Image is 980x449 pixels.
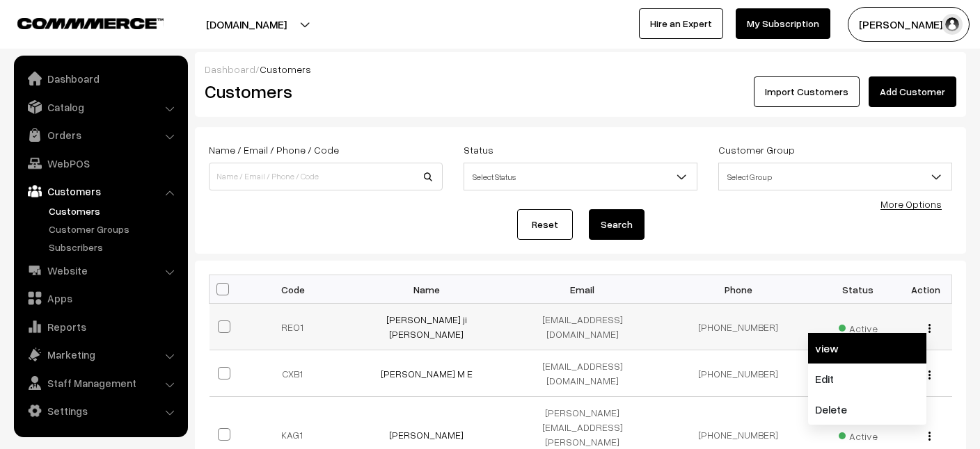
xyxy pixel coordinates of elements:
a: Settings [17,398,183,423]
a: Delete [808,394,926,425]
label: Status [464,142,493,157]
td: [PHONE_NUMBER] [661,304,816,350]
a: [PERSON_NAME] ji [PERSON_NAME] [386,313,467,340]
a: Customers [17,179,183,204]
span: Select Status [464,165,697,189]
img: Menu [928,432,931,441]
td: REO1 [244,304,349,350]
a: Website [17,258,183,283]
a: More Options [880,198,942,210]
a: [PERSON_NAME] [389,429,464,441]
span: Select Status [464,163,697,190]
img: user [942,14,963,35]
img: Menu [928,370,931,379]
span: Customers [260,63,311,75]
a: WebPOS [17,151,183,176]
span: Active [839,425,878,443]
label: Customer Group [718,142,795,157]
a: Customers [45,204,183,218]
button: [PERSON_NAME] S… [848,7,970,42]
td: CXB1 [244,350,349,397]
a: Dashboard [17,66,183,91]
img: COMMMERCE [17,18,164,28]
div: / [205,62,956,76]
a: Add Customer [869,76,956,107]
a: Catalog [17,95,183,120]
a: My Subscription [736,8,830,39]
a: Customer Groups [45,222,183,236]
a: Reset [517,209,573,240]
a: [PERSON_NAME] M E [381,368,473,379]
a: Reports [17,314,183,339]
a: view [808,333,926,364]
a: Apps [17,286,183,311]
span: Active [839,318,878,336]
img: Menu [928,324,931,333]
td: [EMAIL_ADDRESS][DOMAIN_NAME] [505,350,661,397]
span: Select Group [718,163,952,190]
th: Action [900,275,952,304]
button: Search [589,209,645,240]
a: Marketing [17,342,183,367]
a: Staff Management [17,370,183,395]
button: [DOMAIN_NAME] [157,7,335,42]
a: COMMMERCE [17,14,139,31]
th: Phone [661,275,816,304]
th: Code [244,275,349,304]
td: [EMAIL_ADDRESS][DOMAIN_NAME] [505,304,661,350]
a: Hire an Expert [639,8,723,39]
label: Name / Email / Phone / Code [209,142,339,157]
th: Email [505,275,661,304]
h2: Customers [205,81,570,102]
th: Name [349,275,505,304]
th: Status [816,275,900,304]
a: Edit [808,364,926,394]
td: [PHONE_NUMBER] [661,350,816,397]
a: Import Customers [754,76,860,107]
span: Select Group [719,165,951,189]
input: Name / Email / Phone / Code [209,163,443,190]
a: Orders [17,122,183,147]
a: Dashboard [205,63,255,75]
a: Subscribers [45,240,183,254]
